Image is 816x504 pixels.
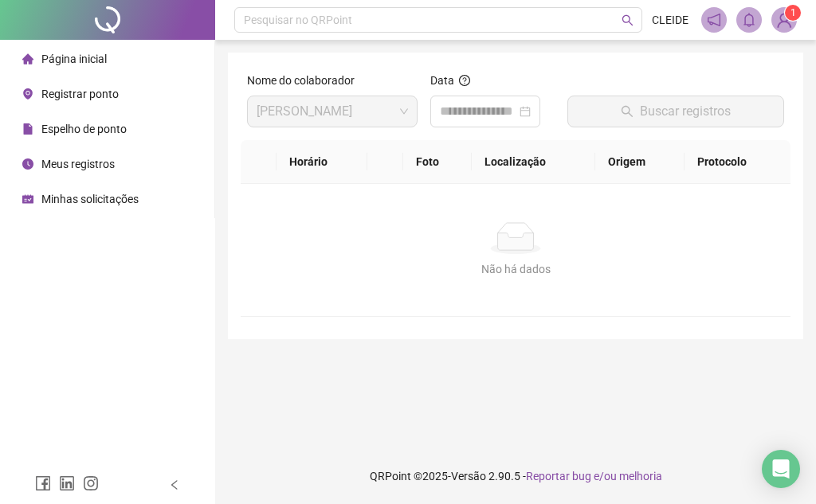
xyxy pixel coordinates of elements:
[652,11,688,29] span: CLEIDE
[622,14,634,26] span: search
[451,470,486,483] span: Versão
[707,13,721,27] span: notification
[459,75,470,86] span: question-circle
[742,13,756,27] span: bell
[41,158,115,170] span: Meus registros
[277,140,367,184] th: Horário
[169,479,180,490] span: left
[215,448,816,504] footer: QRPoint © 2025 - 2.90.5 -
[595,140,685,184] th: Origem
[685,140,790,184] th: Protocolo
[430,74,454,87] span: Data
[472,140,594,184] th: Localização
[762,450,800,488] div: Open Intercom Messenger
[772,8,796,32] img: 90394
[526,470,662,483] span: Reportar bug e/ou melhoria
[59,475,75,491] span: linkedin
[22,193,33,205] span: schedule
[260,260,771,278] div: Não há dados
[247,72,365,89] label: Nome do colaborador
[41,88,119,100] span: Registrar ponto
[35,475,51,491] span: facebook
[785,5,801,21] sup: Atualize o seu contato no menu Meus Dados
[41,53,107,65] span: Página inicial
[41,193,139,205] span: Minhas solicitações
[22,123,33,135] span: file
[22,88,33,100] span: environment
[22,158,33,170] span: clock-circle
[403,140,472,184] th: Foto
[41,123,127,135] span: Espelho de ponto
[790,7,796,18] span: 1
[257,96,408,127] span: CLEIDE OLIVEIRA SANTANA
[22,53,33,64] span: home
[567,96,784,127] button: Buscar registros
[83,475,99,491] span: instagram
